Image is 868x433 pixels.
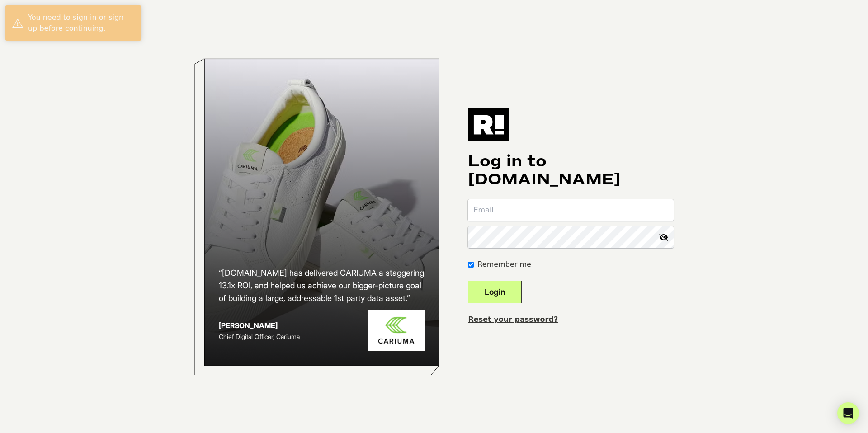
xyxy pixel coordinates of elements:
span: Chief Digital Officer, Cariuma [219,333,300,340]
label: Remember me [477,259,531,270]
img: Retention.com [468,108,509,141]
input: Email [468,199,674,221]
div: You need to sign in or sign up before continuing. [28,12,134,34]
strong: [PERSON_NAME] [219,321,278,330]
h2: “[DOMAIN_NAME] has delivered CARIUMA a staggering 13.1x ROI, and helped us achieve our bigger-pic... [219,267,425,305]
button: Login [468,281,522,303]
h1: Log in to [DOMAIN_NAME] [468,152,674,188]
a: Reset your password? [468,315,558,324]
img: Cariuma [368,310,425,351]
div: Open Intercom Messenger [837,402,859,424]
